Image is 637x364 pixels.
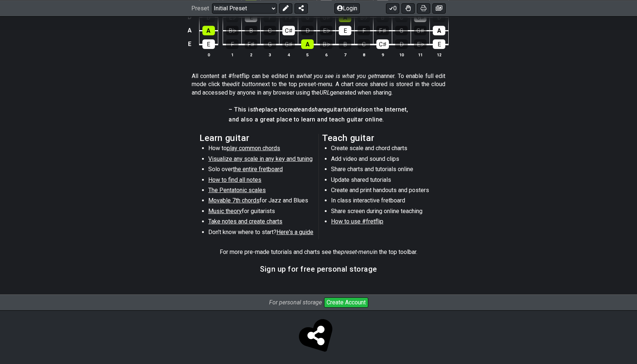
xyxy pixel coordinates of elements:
td: A [185,24,194,38]
span: the entire fretboard [233,166,283,173]
div: B♭ [358,13,370,22]
span: Music theory [208,208,242,215]
div: C♯ [414,13,427,22]
div: C [264,26,276,35]
div: D [433,13,445,22]
div: C [358,39,370,49]
div: B♭ [320,39,333,49]
div: G♯ [320,13,333,22]
select: Preset [212,3,277,13]
div: D [301,26,314,35]
li: for guitarists [208,207,313,218]
span: Preset [191,5,209,12]
div: A [301,39,314,49]
div: F [226,39,239,49]
div: B♭ [226,26,239,35]
div: A [433,26,445,35]
div: D [202,13,215,22]
em: edit button [230,81,258,88]
div: C [395,13,408,22]
div: F♯ [376,26,389,35]
button: Share Preset [295,3,308,13]
th: 10 [392,51,411,59]
div: F♯ [245,39,257,49]
li: for Jazz and Blues [208,197,313,207]
div: C♯ [376,39,389,49]
th: 4 [279,51,298,59]
div: E♭ [320,26,333,35]
div: D [395,39,408,49]
li: Don't know where to start? [208,228,313,238]
button: Create Account [324,297,368,308]
th: 2 [242,51,261,59]
button: Print [417,3,430,13]
div: G [264,39,276,49]
i: For personal storage [269,299,322,306]
em: preset-menu [341,248,373,255]
div: C♯ [282,26,295,35]
div: B [245,26,257,35]
td: D [185,11,194,24]
li: Update shared tutorials [331,176,436,186]
p: For more pre-made tutorials and charts see the in the top toolbar. [220,248,417,256]
th: 5 [298,51,317,59]
em: create [285,106,301,113]
div: F♯ [282,13,295,22]
div: A [202,26,215,35]
span: Click to store and share! [301,320,336,356]
div: E [202,39,215,49]
span: play common chords [227,145,280,152]
li: Share screen during online teaching [331,207,436,218]
li: How to [208,144,313,155]
em: URL [320,89,330,96]
th: 0 [199,51,218,59]
th: 8 [355,51,373,59]
li: Create scale and chord charts [331,144,436,155]
span: Take notes and create charts [208,218,282,225]
div: G♯ [282,39,295,49]
button: Edit Preset [279,3,292,13]
th: 1 [223,51,242,59]
span: Visualize any scale in any key and tuning [208,155,313,162]
li: In class interactive fretboard [331,197,436,207]
button: Toggle Dexterity for all fretkits [401,3,415,13]
th: 9 [373,51,392,59]
th: 3 [261,51,279,59]
span: The Pentatonic scales [208,187,266,194]
h3: Sign up for free personal storage [260,265,377,273]
em: what you see is what you get [299,73,376,79]
span: How to find all notes [208,176,261,183]
div: B [376,13,389,22]
div: E [433,39,445,49]
span: Here's a guide [276,229,313,236]
button: Create image [432,3,446,13]
div: F [264,13,276,22]
button: 0 [386,3,399,13]
div: E [245,13,257,22]
div: A [339,13,351,22]
th: 6 [317,51,336,59]
button: Login [334,3,360,13]
li: Create and print handouts and posters [331,186,436,197]
p: All content at #fretflip can be edited in a manner. To enable full edit mode click the next to th... [192,72,445,97]
h2: Learn guitar [199,134,315,142]
th: 12 [430,51,449,59]
th: 7 [336,51,355,59]
div: E♭ [414,39,427,49]
h4: – This is place to and guitar on the Internet, [229,106,408,114]
em: tutorials [343,106,366,113]
td: E [185,37,194,51]
div: E [339,26,351,35]
em: share [311,106,326,113]
em: the [253,106,262,113]
li: Share charts and tutorials online [331,165,436,176]
span: How to use #fretflip [331,218,383,225]
div: F [358,26,370,35]
div: G♯ [414,26,427,35]
h4: and also a great place to learn and teach guitar online. [229,116,408,124]
span: Movable 7th chords [208,197,260,204]
th: 11 [411,51,430,59]
li: Solo over [208,165,313,176]
div: B [339,39,351,49]
div: G [395,26,408,35]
